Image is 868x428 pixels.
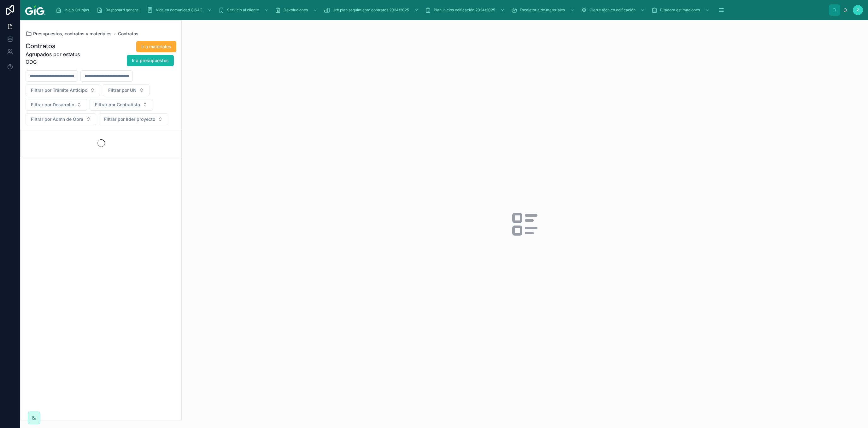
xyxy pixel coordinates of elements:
span: Agrupados por estatus ODC [26,50,87,66]
button: Ir a presupuestos [127,55,174,66]
button: Select Button [103,84,150,96]
a: Inicio OtHojas [54,4,93,16]
a: Devoluciones [273,4,320,16]
a: Vida en comunidad CISAC [145,4,215,16]
button: Select Button [26,99,87,111]
span: Ir a presupuestos [132,57,169,64]
span: Filtrar por líder proyecto [104,116,155,122]
span: Z [857,8,859,13]
span: Filtrar por Trámite Anticipo [31,87,87,93]
a: Contratos [118,31,138,37]
img: App logo [25,5,45,15]
span: Inicio OtHojas [64,8,89,13]
span: Cierre técnico edificación [589,8,636,13]
span: Filtrar por Contratista [95,102,140,108]
span: Filtrar por Desarrollo [31,102,74,108]
span: Presupuestos, contratos y materiales [33,31,112,37]
span: Urb plan seguimiento contratos 2024/2025 [332,8,409,13]
span: Filtrar por Admn de Obra [31,116,83,122]
h1: Contratos [26,42,87,50]
a: Cierre técnico edificación [579,4,648,16]
button: Select Button [26,84,100,96]
button: Ir a materiales [136,41,176,52]
button: Select Button [26,113,96,125]
a: Urb plan seguimiento contratos 2024/2025 [322,4,422,16]
div: scrollable content [50,3,829,17]
a: Dashboard general [95,4,144,16]
a: Bitácora estimaciones [649,4,713,16]
a: Servicio al cliente [216,4,272,16]
span: Plan Inicios edificación 2024/2025 [434,8,495,13]
span: Servicio al cliente [227,8,259,13]
a: Escalatoria de materiales [509,4,578,16]
span: Vida en comunidad CISAC [156,8,202,13]
a: Presupuestos, contratos y materiales [26,31,112,37]
span: Dashboard general [105,8,139,13]
span: Filtrar por UN [108,87,137,93]
span: Bitácora estimaciones [660,8,700,13]
span: Escalatoria de materiales [520,8,565,13]
span: Ir a materiales [141,44,171,50]
span: Devoluciones [284,8,308,13]
button: Select Button [99,113,168,125]
button: Select Button [90,99,153,111]
a: Plan Inicios edificación 2024/2025 [423,4,508,16]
